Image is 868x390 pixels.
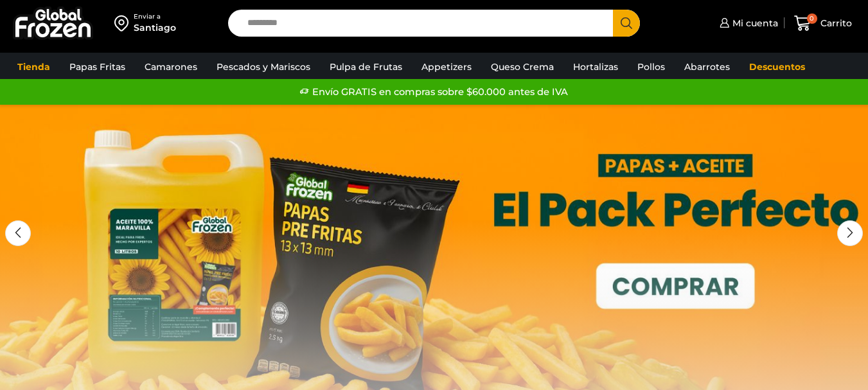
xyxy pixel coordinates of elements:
a: Papas Fritas [63,55,132,79]
button: Search button [613,10,640,37]
a: Descuentos [743,55,811,79]
a: Pescados y Mariscos [210,55,317,79]
a: Queso Crema [484,55,560,79]
div: Santiago [134,21,176,34]
img: address-field-icon.svg [114,12,134,34]
a: Tienda [11,55,57,79]
a: Camarones [138,55,204,79]
a: Hortalizas [567,55,624,79]
span: Carrito [817,17,852,30]
a: 0 Carrito [791,8,855,39]
span: 0 [807,13,817,24]
a: Abarrotes [678,55,736,79]
a: Mi cuenta [716,10,778,36]
div: Enviar a [134,12,176,21]
span: Mi cuenta [729,17,778,30]
a: Pulpa de Frutas [323,55,409,79]
a: Appetizers [415,55,478,79]
a: Pollos [631,55,671,79]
